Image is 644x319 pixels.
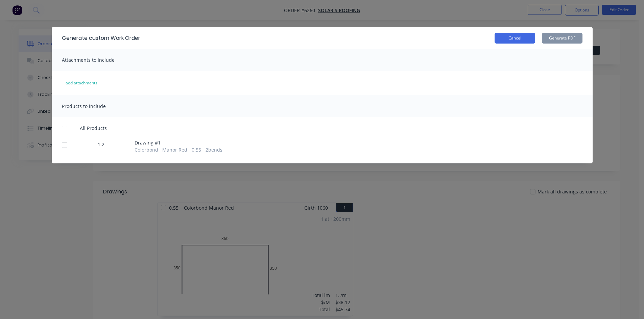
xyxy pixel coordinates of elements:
[542,33,582,44] button: Generate PDF
[62,34,140,42] div: Generate custom Work Order
[58,78,104,88] button: add attachments
[495,33,535,44] button: Cancel
[135,139,222,146] span: Drawing # 1
[80,125,111,132] span: All Products
[135,146,158,153] span: Colorbond
[192,146,201,153] span: 0.55
[162,146,187,153] span: Manor Red
[98,141,104,148] span: 1.2
[206,146,222,153] span: 2 bends
[62,57,115,63] span: Attachments to include
[62,103,106,109] span: Products to include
